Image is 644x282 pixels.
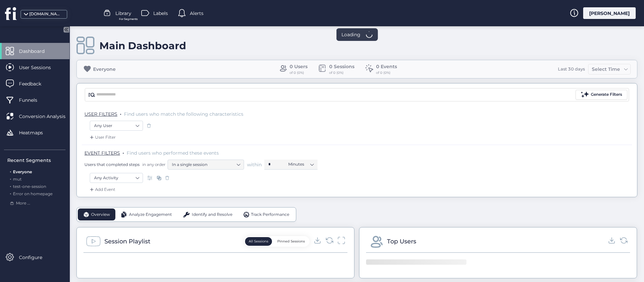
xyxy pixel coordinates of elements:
[10,168,11,174] span: .
[583,7,636,19] div: [PERSON_NAME]
[274,237,309,246] button: Pinned Sessions
[10,190,11,196] span: .
[84,111,117,117] span: USER FILTERS
[13,191,53,196] span: Error on homepage
[10,183,11,189] span: .
[129,211,172,218] span: Analyze Engagement
[387,237,416,246] div: Top Users
[88,134,116,141] div: User Filter
[13,169,32,174] span: Everyone
[153,10,168,17] span: Labels
[94,173,139,183] nz-select-item: Any Activity
[19,254,52,261] span: Configure
[172,160,240,170] nz-select-item: In a single session
[99,40,186,52] div: Main Dashboard
[192,211,232,218] span: Identify and Resolve
[19,80,51,87] span: Feedback
[19,113,75,120] span: Conversion Analysis
[120,110,121,116] span: .
[288,159,314,169] nz-select-item: Minutes
[29,11,63,17] div: [DOMAIN_NAME]
[115,10,131,17] span: Library
[16,200,30,207] span: More ...
[123,149,124,155] span: .
[84,150,120,156] span: EVENT FILTERS
[124,111,243,117] span: Find users who match the following characteristics
[341,31,360,38] span: Loading
[84,162,140,167] span: Users that completed steps
[19,64,61,71] span: User Sessions
[19,129,53,136] span: Heatmaps
[13,177,22,182] span: mut
[13,184,46,189] span: test-one-session
[119,17,138,21] span: For Segments
[141,162,166,167] span: in any order
[591,91,622,98] div: Generate Filters
[190,10,203,17] span: Alerts
[245,237,272,246] button: All Sessions
[88,186,115,193] div: Add Event
[7,157,65,164] div: Recent Segments
[10,175,11,182] span: .
[91,211,110,218] span: Overview
[576,90,627,100] button: Generate Filters
[251,211,289,218] span: Track Performance
[247,161,262,168] span: within
[19,96,47,104] span: Funnels
[104,237,150,246] div: Session Playlist
[19,48,55,55] span: Dashboard
[127,150,219,156] span: Find users who performed these events
[94,121,139,131] nz-select-item: Any User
